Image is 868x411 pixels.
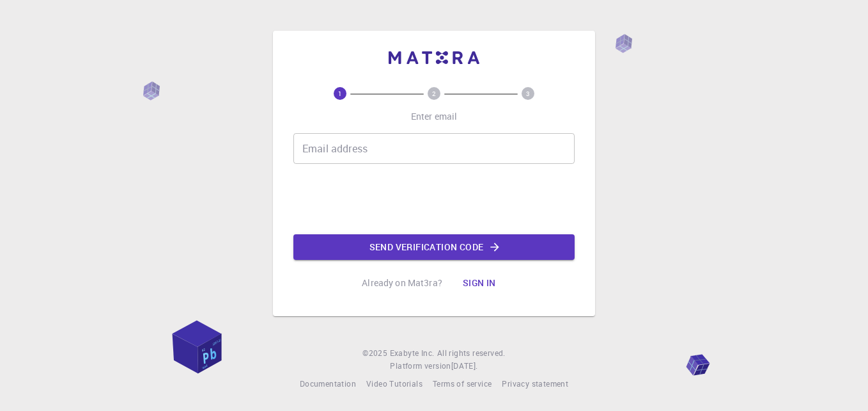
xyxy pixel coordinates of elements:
[433,378,492,391] a: Terms of service
[366,378,422,389] span: Video Tutorials
[433,378,492,389] span: Terms of service
[338,89,342,98] text: 1
[390,360,451,373] span: Platform version
[453,270,506,296] button: Sign in
[390,348,435,358] span: Exabyte Inc.
[390,347,435,360] a: Exabyte Inc.
[451,360,478,373] a: [DATE].
[293,234,575,260] button: Send verification code
[362,347,389,360] span: © 2025
[300,378,356,391] a: Documentation
[432,89,436,98] text: 2
[502,378,568,389] span: Privacy statement
[411,110,458,123] p: Enter email
[526,89,530,98] text: 3
[366,378,422,391] a: Video Tutorials
[451,360,478,371] span: [DATE] .
[437,347,506,360] span: All rights reserved.
[337,174,531,224] iframe: reCAPTCHA
[300,378,356,389] span: Documentation
[502,378,568,391] a: Privacy statement
[362,277,442,289] p: Already on Mat3ra?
